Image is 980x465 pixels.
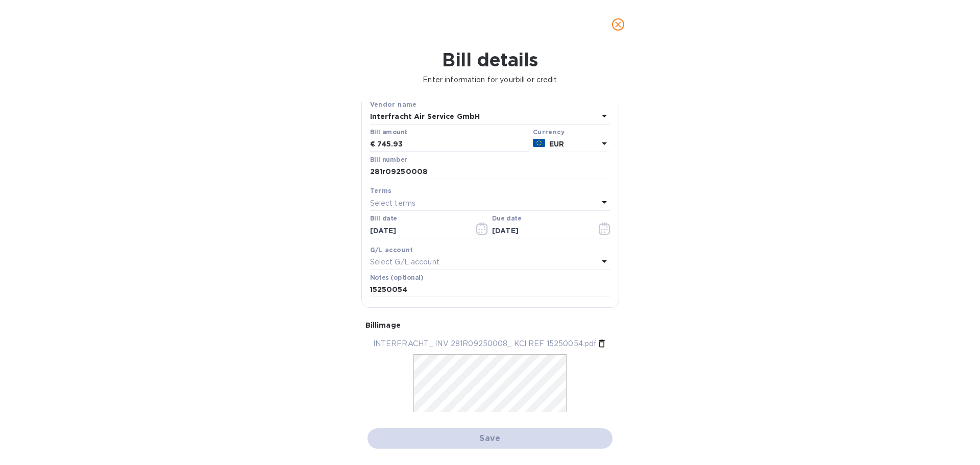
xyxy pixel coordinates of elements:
b: Currency [533,128,565,136]
b: G/L account [370,246,413,254]
label: Due date [492,216,521,222]
p: Bill image [365,320,615,330]
b: Terms [370,187,392,194]
label: Notes (optional) [370,275,424,281]
b: Vendor name [370,101,417,108]
h1: Bill details [8,49,972,70]
input: Select date [370,223,467,238]
label: Bill number [370,157,407,163]
input: Enter notes [370,282,610,298]
input: € Enter bill amount [377,137,529,152]
p: INTERFRACHT_ INV 281R09250008_ KCI REF 15250054.pdf [373,338,597,349]
input: Enter bill number [370,164,610,180]
p: Select G/L account [370,257,439,267]
input: Due date [492,223,589,238]
button: close [606,12,630,37]
div: € [370,137,377,152]
p: Select terms [370,198,416,209]
label: Bill amount [370,129,407,135]
label: Bill date [370,216,397,222]
b: Interfracht Air Service GmbH [370,112,480,120]
p: Enter information for your bill or credit [8,75,972,85]
b: EUR [549,140,564,148]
